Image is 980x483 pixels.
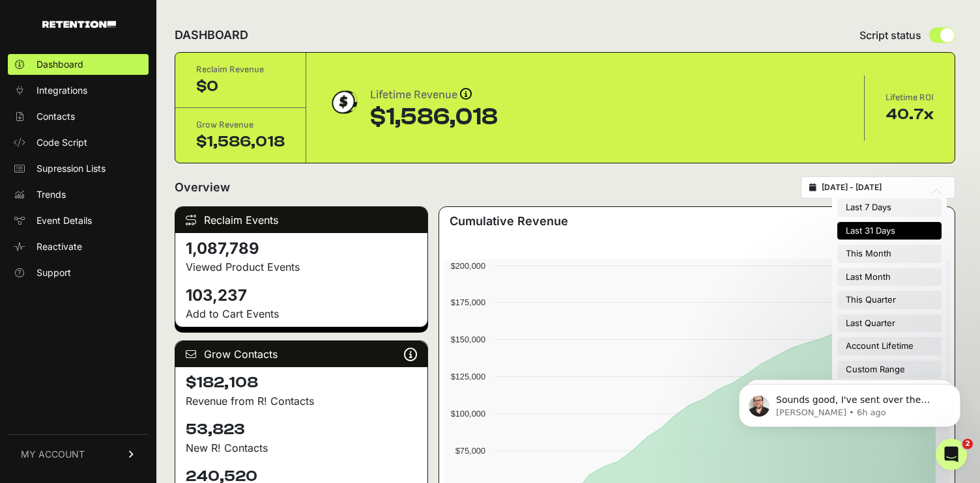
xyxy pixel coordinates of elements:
[186,285,417,306] h4: 103,237
[186,259,417,275] p: Viewed Product Events
[42,21,116,28] img: Retention.com
[8,106,149,127] a: Contacts
[175,341,427,367] div: Grow Contacts
[837,337,942,355] li: Account Lifetime
[196,63,285,76] div: Reclaim Revenue
[8,158,149,179] a: Supression Lists
[327,86,360,118] img: dollar-coin-05c43ed7efb7bc0c12610022525b4bbbb207c7efeef5aecc26f025e68dcafac9.png
[196,76,285,97] div: $0
[450,261,485,271] text: $200,000
[36,162,106,175] span: Supression Lists
[837,291,942,309] li: This Quarter
[370,86,498,104] div: Lifetime Revenue
[8,236,149,257] a: Reactivate
[186,393,417,409] p: Revenue from R! Contacts
[8,262,149,283] a: Support
[837,245,942,263] li: This Month
[36,188,66,201] span: Trends
[186,306,417,322] p: Add to Cart Events
[186,238,417,259] h4: 1,087,789
[8,132,149,153] a: Code Script
[886,91,934,104] div: Lifetime ROI
[8,210,149,231] a: Event Details
[21,448,85,461] span: MY ACCOUNT
[450,297,485,307] text: $175,000
[837,222,942,240] li: Last 31 Days
[455,446,485,456] text: $75,000
[8,184,149,205] a: Trends
[36,240,82,253] span: Reactivate
[837,314,942,333] li: Last Quarter
[36,214,92,227] span: Event Details
[36,58,83,71] span: Dashboard
[936,439,967,470] iframe: Intercom live chat
[837,199,942,217] li: Last 7 Days
[450,372,485,381] text: $125,000
[8,54,149,75] a: Dashboard
[36,136,87,149] span: Code Script
[450,409,485,419] text: $100,000
[859,27,921,43] span: Script status
[186,419,417,440] h4: 53,823
[719,357,980,448] iframe: Intercom notifications message
[36,266,71,279] span: Support
[886,104,934,125] div: 40.7x
[450,212,568,230] h3: Cumulative Revenue
[186,372,417,393] h4: $182,108
[36,84,87,97] span: Integrations
[837,268,942,286] li: Last Month
[186,440,417,456] p: New R! Contacts
[175,207,427,233] div: Reclaim Events
[450,335,485,344] text: $150,000
[36,110,75,123] span: Contacts
[8,80,149,101] a: Integrations
[196,118,285,131] div: Grow Revenue
[370,104,498,130] div: $1,586,018
[175,178,230,197] h2: Overview
[962,439,973,449] span: 2
[175,26,248,44] h2: DASHBOARD
[8,434,149,474] a: MY ACCOUNT
[196,131,285,152] div: $1,586,018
